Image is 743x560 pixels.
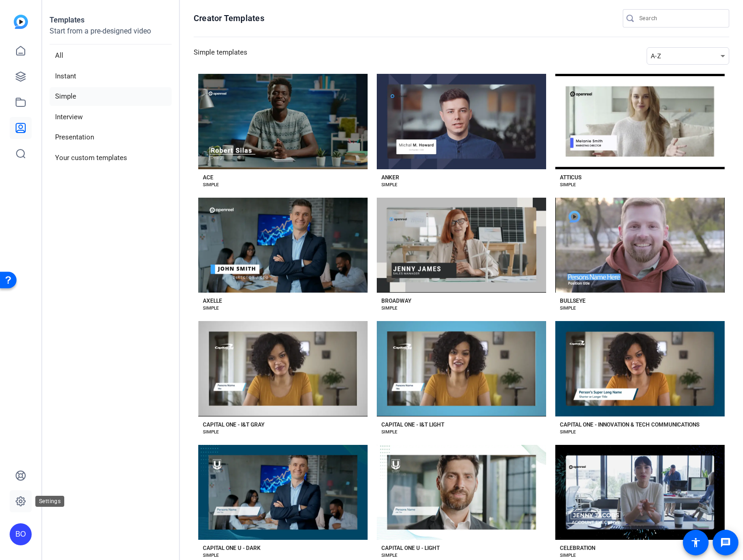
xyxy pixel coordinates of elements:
[381,174,399,181] div: ANKER
[35,496,64,507] div: Settings
[198,321,368,416] button: Template image
[50,149,172,167] li: Your custom templates
[639,13,722,24] input: Search
[377,445,546,540] button: Template image
[381,297,411,305] div: BROADWAY
[50,46,172,65] li: All
[555,198,725,293] button: Template image
[690,537,701,548] mat-icon: accessibility
[555,321,725,416] button: Template image
[203,552,219,559] div: SIMPLE
[50,87,172,106] li: Simple
[560,544,595,552] div: CELEBRATION
[198,74,368,169] button: Template image
[198,198,368,293] button: Template image
[50,128,172,147] li: Presentation
[560,174,581,181] div: ATTICUS
[651,52,661,60] span: A-Z
[198,445,368,540] button: Template image
[203,181,219,189] div: SIMPLE
[203,428,219,436] div: SIMPLE
[381,181,397,189] div: SIMPLE
[377,321,546,416] button: Template image
[560,297,586,305] div: BULLSEYE
[381,428,397,436] div: SIMPLE
[14,15,28,29] img: blue-gradient.svg
[10,523,32,545] div: BO
[560,305,576,312] div: SIMPLE
[381,421,444,428] div: CAPITAL ONE - I&T LIGHT
[555,74,725,169] button: Template image
[203,305,219,312] div: SIMPLE
[50,26,172,44] p: Start from a pre-designed video
[377,74,546,169] button: Template image
[203,297,222,305] div: AXELLE
[560,552,576,559] div: SIMPLE
[194,13,264,24] h1: Creator Templates
[560,428,576,436] div: SIMPLE
[203,421,264,428] div: CAPITAL ONE - I&T GRAY
[194,47,247,65] h3: Simple templates
[381,305,397,312] div: SIMPLE
[381,552,397,559] div: SIMPLE
[203,174,213,181] div: ACE
[377,198,546,293] button: Template image
[50,16,84,24] strong: Templates
[203,544,261,552] div: CAPITAL ONE U - DARK
[50,67,172,86] li: Instant
[560,421,699,428] div: CAPITAL ONE - INNOVATION & TECH COMMUNICATIONS
[50,108,172,127] li: Interview
[560,181,576,189] div: SIMPLE
[720,537,731,548] mat-icon: message
[555,445,725,540] button: Template image
[381,544,440,552] div: CAPITAL ONE U - LIGHT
